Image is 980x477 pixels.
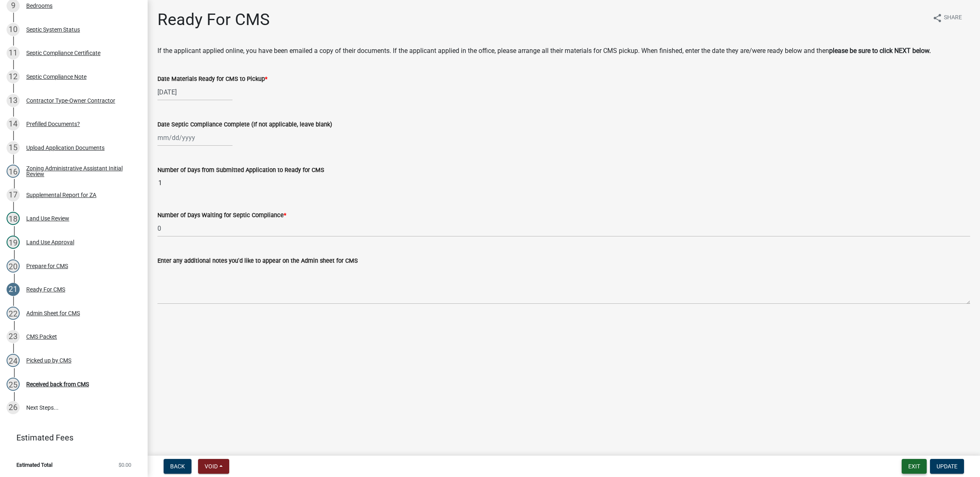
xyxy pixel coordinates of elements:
[119,462,131,468] span: $0.00
[26,121,80,127] div: Prefilled Documents?
[926,10,969,26] button: shareShare
[26,145,105,151] div: Upload Application Documents
[7,117,20,131] div: 14
[26,358,71,363] div: Picked up by CMS
[7,236,20,249] div: 19
[7,283,20,296] div: 21
[7,46,20,60] div: 11
[7,378,20,391] div: 25
[932,13,942,23] i: share
[26,216,69,221] div: Land Use Review
[26,334,57,339] div: CMS Packet
[7,23,20,36] div: 10
[157,84,232,101] input: mm/dd/yyyy
[26,50,100,56] div: Septic Compliance Certificate
[26,287,65,292] div: Ready For CMS
[157,76,267,82] label: Date Materials Ready for CMS to Pickup
[7,307,20,320] div: 22
[157,122,332,128] label: Date Septic Compliance Complete (If not applicable, leave blank)
[205,463,218,470] span: Void
[170,463,185,470] span: Back
[198,459,229,474] button: Void
[26,27,80,32] div: Septic System Status
[157,46,970,56] p: If the applicant applied online, you have been emailed a copy of their documents. If the applican...
[26,165,134,177] div: Zoning Administrative Assistant Initial Review
[157,167,324,173] label: Number of Days from Submitted Application to Ready for CMS
[157,129,232,146] input: mm/dd/yyyy
[7,188,20,202] div: 17
[26,381,89,387] div: Received back from CMS
[157,10,270,30] h1: Ready For CMS
[7,354,20,367] div: 24
[7,141,20,154] div: 15
[26,263,68,269] div: Prepare for CMS
[16,462,52,468] span: Estimated Total
[164,459,191,474] button: Back
[157,258,358,264] label: Enter any additional notes you'd like to appear on the Admin sheet for CMS
[157,213,286,218] label: Number of Days Waiting for Septic Compliance
[26,310,80,316] div: Admin Sheet for CMS
[902,459,927,474] button: Exit
[7,212,20,225] div: 18
[26,74,87,80] div: Septic Compliance Note
[26,98,115,103] div: Contractor Type-Owner Contractor
[7,70,20,83] div: 12
[7,165,20,178] div: 16
[7,330,20,343] div: 23
[937,463,957,470] span: Update
[7,429,134,446] a: Estimated Fees
[26,3,52,9] div: Bedrooms
[829,47,931,55] strong: please be sure to click NEXT below.
[7,259,20,273] div: 20
[930,459,964,474] button: Update
[944,13,962,23] span: Share
[26,239,74,245] div: Land Use Approval
[7,401,20,414] div: 26
[7,94,20,107] div: 13
[26,192,96,198] div: Supplemental Report for ZA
